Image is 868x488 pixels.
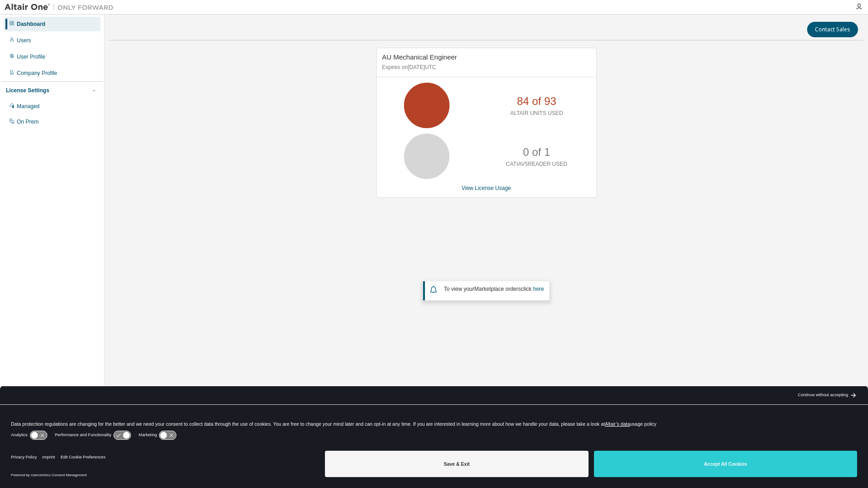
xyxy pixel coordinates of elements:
div: User Profile [17,53,45,60]
p: 84 of 93 [517,94,556,109]
img: Altair One [5,3,118,12]
div: Managed [17,103,40,110]
div: Dashboard [17,20,45,28]
p: 0 of 1 [523,144,550,160]
div: Company Profile [17,70,57,77]
em: Marketplace orders [474,286,521,292]
p: CATIAV5READER USED [506,160,567,168]
a: here [533,286,544,292]
span: To view your click [444,286,544,292]
button: Contact Sales [807,22,858,37]
div: On Prem [17,118,39,125]
a: View License Usage [462,185,511,191]
p: Expires on [DATE] UTC [382,64,589,71]
span: AU Mechanical Engineer [382,53,457,61]
div: Users [17,37,31,44]
div: License Settings [6,87,49,94]
p: ALTAIR UNITS USED [510,110,563,117]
